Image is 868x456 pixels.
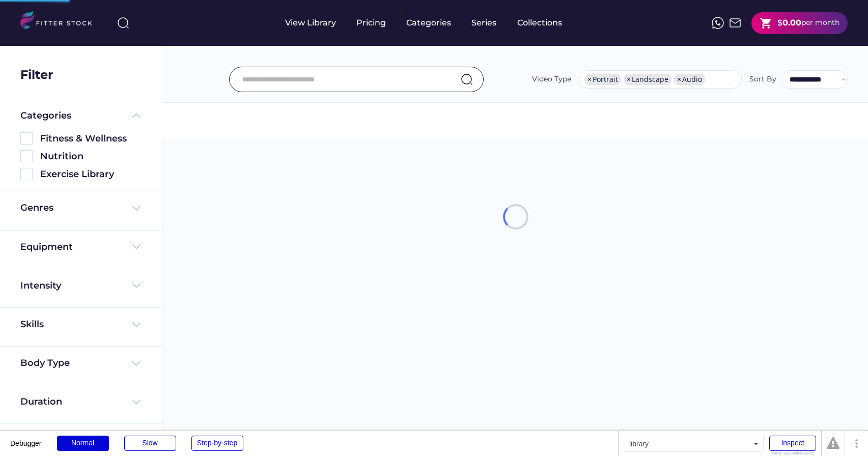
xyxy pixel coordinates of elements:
[20,109,71,122] div: Categories
[130,396,143,408] img: Frame%20%284%29.svg
[20,357,70,369] div: Body Type
[130,319,143,331] img: Frame%20%284%29.svg
[40,168,143,181] div: Exercise Library
[627,76,631,83] span: ×
[20,318,46,331] div: Skills
[801,18,839,28] div: per month
[117,17,129,29] img: search-normal%203.svg
[624,436,764,452] div: library
[769,451,816,455] div: Show responsive boxes
[749,74,776,84] div: Sort By
[40,150,143,163] div: Nutrition
[130,357,143,369] img: Frame%20%284%29.svg
[20,66,53,83] div: Filter
[782,18,801,27] strong: 0.00
[356,17,386,28] div: Pricing
[130,279,143,292] img: Frame%20%284%29.svg
[20,150,33,162] img: Rectangle%205126.svg
[57,436,109,451] div: Normal
[130,109,143,122] img: Frame%20%285%29.svg
[124,436,176,451] div: Slow
[769,436,816,451] div: Inspect
[130,241,143,253] img: Frame%20%284%29.svg
[471,17,497,28] div: Series
[461,73,473,85] img: search-normal.svg
[760,17,772,30] button: shopping_cart
[130,202,143,214] img: Frame%20%284%29.svg
[674,74,705,85] li: Audio
[20,132,33,145] img: Rectangle%205126.svg
[584,74,621,85] li: Portrait
[20,395,62,408] div: Duration
[406,5,419,15] div: fvck
[20,168,33,180] img: Rectangle%205126.svg
[406,17,451,28] div: Categories
[20,279,61,292] div: Intensity
[532,74,571,84] div: Video Type
[677,76,681,83] span: ×
[20,241,73,253] div: Equipment
[587,76,592,83] span: ×
[191,436,243,451] div: Step-by-step
[729,17,741,29] img: Frame%2051.svg
[40,132,143,145] div: Fitness & Wellness
[712,17,724,29] img: meteor-icons_whatsapp%20%281%29.svg
[20,11,101,32] img: LOGO.svg
[624,74,671,85] li: Landscape
[20,202,53,214] div: Genres
[10,431,42,447] div: Debugger
[517,17,562,28] div: Collections
[285,17,336,28] div: View Library
[777,17,782,28] div: $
